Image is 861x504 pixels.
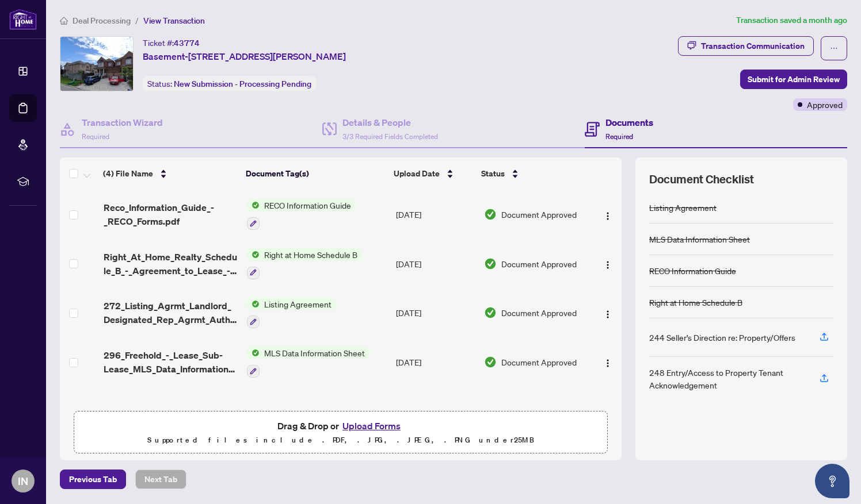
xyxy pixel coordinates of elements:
td: [DATE] [391,190,480,239]
div: Right at Home Schedule B [649,296,742,309]
span: Listing Agreement [260,298,336,310]
span: Required [82,132,109,141]
img: Document Status [484,356,497,368]
div: RECO Information Guide [649,264,736,277]
span: Deal Processing [73,16,131,26]
button: Logo [599,255,617,273]
span: Document Approved [501,356,577,368]
button: Status IconRight at Home Schedule B [247,248,362,279]
span: Right_At_Home_Realty_Schedule_B_-_Agreement_to_Lease_-_Residential.pdf [104,250,238,278]
img: Document Status [484,257,497,270]
span: 272_Listing_Agrmt_Landlord_Designated_Rep_Agrmt_Auth_to_Offer_for_Lease_-_PropTx-[PERSON_NAME].pdf [104,299,238,326]
span: 3/3 Required Fields Completed [342,132,438,141]
span: RECO Information Guide [260,199,356,211]
img: Status Icon [247,248,260,261]
img: Status Icon [247,347,260,359]
button: Status IconRECO Information Guide [247,199,356,230]
img: Logo [603,260,612,270]
span: New Submission - Processing Pending [174,79,311,89]
span: Status [481,167,505,180]
img: Logo [603,310,612,319]
h4: Documents [605,116,653,129]
span: Document Approved [501,306,577,319]
span: Previous Tab [69,470,117,488]
img: Logo [603,359,612,368]
span: Approved [807,98,843,111]
div: Status: [143,76,316,91]
span: Drag & Drop or [277,418,404,433]
button: Transaction Communication [678,36,814,56]
span: Document Approved [501,257,577,270]
button: Submit for Admin Review [740,70,847,89]
span: Required [605,132,633,141]
img: Document Status [484,208,497,221]
button: Previous Tab [60,470,126,489]
button: Logo [599,353,617,371]
article: Transaction saved a month ago [736,14,847,27]
span: Document Checklist [649,171,754,187]
button: Logo [599,205,617,224]
button: Status IconListing Agreement [247,298,336,329]
div: MLS Data Information Sheet [649,233,750,245]
span: home [60,17,68,25]
li: / [135,14,139,27]
img: Logo [603,211,612,221]
div: 244 Seller’s Direction re: Property/Offers [649,331,795,344]
span: Document Approved [501,208,577,221]
h4: Details & People [342,116,438,129]
button: Status IconMLS Data Information Sheet [247,347,369,378]
td: [DATE] [391,288,480,338]
img: logo [9,9,37,30]
th: Document Tag(s) [241,157,389,190]
th: Upload Date [389,157,477,190]
img: Status Icon [247,199,260,211]
p: Supported files include .PDF, .JPG, .JPEG, .PNG under 25 MB [81,433,600,447]
div: Ticket #: [143,36,200,49]
span: Right at Home Schedule B [260,248,362,261]
span: 43774 [174,38,200,48]
button: Next Tab [135,470,186,489]
div: Transaction Communication [701,37,805,55]
h4: Transaction Wizard [82,116,163,129]
span: MLS Data Information Sheet [260,347,369,359]
span: Drag & Drop orUpload FormsSupported files include .PDF, .JPG, .JPEG, .PNG under25MB [74,411,607,454]
div: 248 Entry/Access to Property Tenant Acknowledgement [649,366,806,391]
span: (4) File Name [103,167,153,180]
span: Reco_Information_Guide_-_RECO_Forms.pdf [104,201,238,228]
span: Submit for Admin Review [748,70,840,89]
img: IMG-W12281170_1.jpg [60,37,133,91]
span: 296_Freehold_-_Lease_Sub-Lease_MLS_Data_Information_Form_-_PropTx-[PERSON_NAME].pdf [104,348,238,376]
span: View Transaction [143,16,205,26]
img: Document Status [484,306,497,319]
td: [DATE] [391,239,480,288]
button: Open asap [815,464,849,498]
td: [DATE] [391,337,480,387]
div: Listing Agreement [649,201,717,214]
span: ellipsis [830,44,838,52]
img: Status Icon [247,298,260,310]
span: Upload Date [394,167,440,180]
th: Status [477,157,586,190]
th: (4) File Name [98,157,241,190]
span: Basement-[STREET_ADDRESS][PERSON_NAME] [143,49,346,63]
span: IN [18,473,28,489]
button: Upload Forms [339,418,404,433]
button: Logo [599,303,617,322]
